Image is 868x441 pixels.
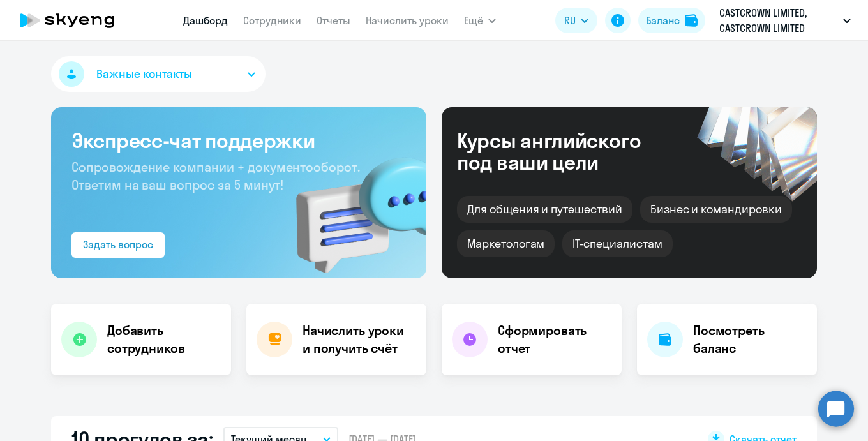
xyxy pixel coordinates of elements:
div: Для общения и путешествий [457,196,632,223]
a: Начислить уроки [366,14,449,27]
div: Задать вопрос [83,237,153,252]
button: Ещё [464,8,496,33]
a: Дашборд [183,14,228,27]
h4: Добавить сотрудников [107,322,221,357]
span: Важные контакты [96,66,192,82]
span: Ещё [464,13,483,28]
p: CASTCROWN LIMITED, CASTCROWN LIMITED [719,5,838,36]
h3: Экспресс-чат поддержки [71,128,406,153]
img: bg-img [278,135,426,278]
div: Бизнес и командировки [640,196,792,223]
button: Важные контакты [51,56,266,92]
button: Балансbalance [638,8,705,33]
h4: Сформировать отчет [498,322,611,357]
a: Сотрудники [243,14,301,27]
div: Баланс [646,13,680,28]
div: Курсы английского под ваши цели [457,130,675,173]
a: Отчеты [317,14,350,27]
img: balance [685,14,698,27]
button: RU [555,8,597,33]
button: Задать вопрос [71,232,165,258]
button: CASTCROWN LIMITED, CASTCROWN LIMITED [713,5,857,36]
h4: Начислить уроки и получить счёт [303,322,414,357]
div: Маркетологам [457,230,555,257]
span: Сопровождение компании + документооборот. Ответим на ваш вопрос за 5 минут! [71,159,360,193]
div: IT-специалистам [562,230,672,257]
h4: Посмотреть баланс [693,322,807,357]
span: RU [564,13,576,28]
